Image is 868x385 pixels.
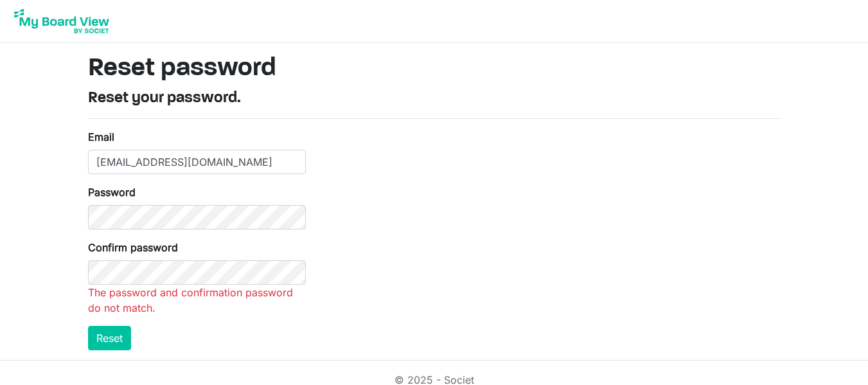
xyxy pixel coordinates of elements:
[88,89,781,108] h4: Reset your password.
[88,184,136,200] label: Password
[88,240,178,255] label: Confirm password
[88,286,293,314] span: The password and confirmation password do not match.
[88,129,114,145] label: Email
[88,53,781,84] h1: Reset password
[88,326,131,350] button: Reset
[10,5,113,37] img: My Board View Logo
